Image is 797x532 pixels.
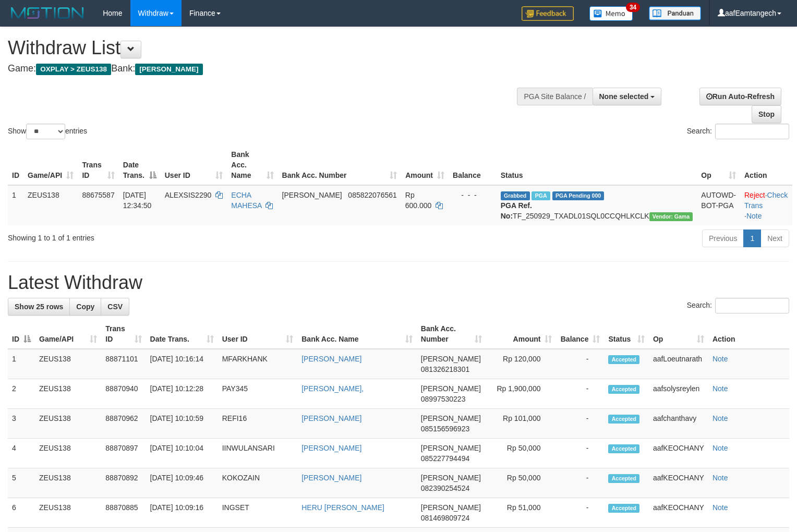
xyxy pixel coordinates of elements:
td: - [556,498,604,528]
img: Feedback.jpg [522,6,574,21]
td: [DATE] 10:09:16 [146,498,218,528]
th: Trans ID: activate to sort column ascending [78,145,118,185]
td: Rp 1,900,000 [486,379,557,409]
input: Search: [715,124,789,139]
span: Copy [76,303,94,311]
a: Note [713,444,728,452]
img: MOTION_logo.png [8,5,87,21]
td: 88870962 [101,409,146,439]
select: Showentries [26,124,65,139]
a: [PERSON_NAME] [301,355,361,363]
div: Showing 1 to 1 of 1 entries [8,228,324,243]
a: [PERSON_NAME] [301,414,361,422]
h4: Game: Bank: [8,64,521,74]
img: Button%20Memo.svg [589,6,633,21]
a: Reject [744,191,765,199]
th: Trans ID: activate to sort column ascending [101,319,146,349]
span: None selected [599,92,649,101]
span: ALEXSIS2290 [165,191,212,199]
a: [PERSON_NAME] [301,474,361,482]
td: 88871101 [101,349,146,379]
td: 88870897 [101,439,146,468]
td: 5 [8,468,35,498]
a: 1 [743,229,761,247]
td: aafKEOCHANY [649,498,708,528]
td: [DATE] 10:10:59 [146,409,218,439]
th: Game/API: activate to sort column ascending [23,145,78,185]
a: [PERSON_NAME] [301,444,361,452]
span: PGA Pending [552,191,605,200]
td: ZEUS138 [35,498,101,528]
a: Note [713,474,728,482]
a: Previous [702,229,744,247]
span: Copy 081469809724 to clipboard [421,514,469,522]
a: Stop [752,105,781,123]
div: - - - [453,190,492,200]
td: 3 [8,409,35,439]
th: Game/API: activate to sort column ascending [35,319,101,349]
span: [PERSON_NAME] [421,474,481,482]
td: ZEUS138 [35,349,101,379]
span: OXPLAY > ZEUS138 [36,64,111,75]
td: INGSET [218,498,298,528]
a: [PERSON_NAME], [301,384,364,393]
a: ECHA MAHESA [231,191,261,210]
td: 88870892 [101,468,146,498]
td: 1 [8,349,35,379]
th: Action [708,319,789,349]
a: Note [746,212,762,220]
span: Accepted [608,385,639,394]
th: Bank Acc. Number: activate to sort column ascending [278,145,401,185]
td: ZEUS138 [23,185,78,225]
td: ZEUS138 [35,379,101,409]
span: [PERSON_NAME] [421,414,481,422]
th: ID [8,145,23,185]
td: 1 [8,185,23,225]
span: Accepted [608,444,639,453]
td: Rp 50,000 [486,468,557,498]
td: KOKOZAIN [218,468,298,498]
a: Show 25 rows [8,298,70,316]
span: Accepted [608,504,639,513]
td: Rp 51,000 [486,498,557,528]
td: 4 [8,439,35,468]
td: ZEUS138 [35,468,101,498]
span: [PERSON_NAME] [421,503,481,512]
label: Search: [687,298,789,313]
span: [DATE] 12:34:50 [123,191,152,210]
td: IINWULANSARI [218,439,298,468]
td: PAY345 [218,379,298,409]
div: PGA Site Balance / [517,88,592,105]
span: Copy 08997530223 to clipboard [421,395,466,403]
td: 88870885 [101,498,146,528]
th: Amount: activate to sort column ascending [486,319,557,349]
td: AUTOWD-BOT-PGA [697,185,740,225]
h1: Withdraw List [8,38,521,58]
span: Accepted [608,474,639,483]
img: panduan.png [649,6,701,20]
td: Rp 50,000 [486,439,557,468]
span: Vendor URL: https://trx31.1velocity.biz [649,212,693,221]
td: 2 [8,379,35,409]
span: Marked by aafpengsreynich [532,191,550,200]
th: ID: activate to sort column descending [8,319,35,349]
td: ZEUS138 [35,409,101,439]
td: - [556,409,604,439]
th: Action [740,145,792,185]
th: Op: activate to sort column ascending [649,319,708,349]
td: [DATE] 10:10:04 [146,439,218,468]
a: Note [713,414,728,422]
span: Copy 085156596923 to clipboard [421,425,469,433]
th: User ID: activate to sort column ascending [218,319,298,349]
a: Copy [69,298,101,316]
td: [DATE] 10:16:14 [146,349,218,379]
a: Next [760,229,789,247]
b: PGA Ref. No: [501,201,532,220]
td: aafsolysreylen [649,379,708,409]
th: Bank Acc. Name: activate to sort column ascending [227,145,277,185]
a: Note [713,355,728,363]
span: 88675587 [82,191,114,199]
th: Op: activate to sort column ascending [697,145,740,185]
th: Bank Acc. Number: activate to sort column ascending [417,319,486,349]
span: Grabbed [501,191,530,200]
